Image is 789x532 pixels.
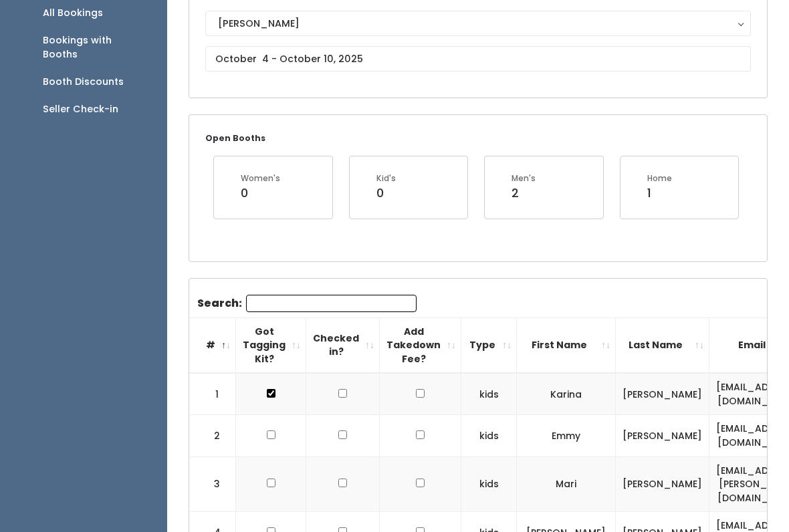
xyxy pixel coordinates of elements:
label: Search: [197,295,417,313]
td: [PERSON_NAME] [616,457,709,513]
div: 0 [376,185,396,203]
input: October 4 - October 10, 2025 [205,47,751,72]
td: 3 [189,457,236,513]
td: kids [461,457,517,513]
small: Open Booths [205,133,265,144]
div: [PERSON_NAME] [218,17,738,31]
td: [PERSON_NAME] [616,416,709,457]
div: Women's [241,173,280,185]
td: kids [461,416,517,457]
div: All Bookings [43,7,103,21]
div: Seller Check-in [43,103,118,117]
td: Emmy [517,416,616,457]
td: 1 [189,374,236,416]
div: 0 [241,185,280,203]
div: 1 [647,185,672,203]
div: Home [647,173,672,185]
th: Last Name: activate to sort column ascending [616,318,709,374]
th: Add Takedown Fee?: activate to sort column ascending [380,318,461,374]
th: Type: activate to sort column ascending [461,318,517,374]
input: Search: [246,295,417,313]
div: 2 [512,185,536,203]
div: Kid's [376,173,396,185]
th: Got Tagging Kit?: activate to sort column ascending [236,318,306,374]
td: [PERSON_NAME] [616,374,709,416]
div: Men's [512,173,536,185]
th: Checked in?: activate to sort column ascending [306,318,380,374]
div: Booth Discounts [43,76,124,90]
td: Karina [517,374,616,416]
td: Mari [517,457,616,513]
td: 2 [189,416,236,457]
td: kids [461,374,517,416]
button: [PERSON_NAME] [205,11,751,37]
div: Bookings with Booths [43,34,146,62]
th: #: activate to sort column descending [189,318,236,374]
th: First Name: activate to sort column ascending [517,318,616,374]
